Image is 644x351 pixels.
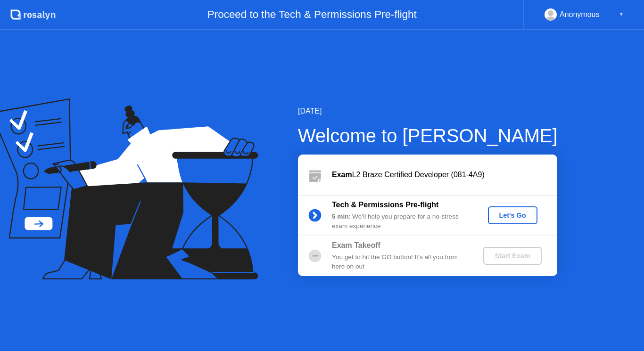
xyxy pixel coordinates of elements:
button: Let's Go [488,206,537,224]
div: Welcome to [PERSON_NAME] [298,122,558,150]
b: Exam Takeoff [332,241,380,249]
div: Let's Go [492,212,534,219]
div: You get to hit the GO button! It’s all you from here on out [332,253,468,272]
b: Exam [332,171,352,179]
div: [DATE] [298,106,558,117]
div: Start Exam [487,252,537,260]
b: 5 min [332,213,349,220]
div: : We’ll help you prepare for a no-stress exam experience [332,212,468,231]
div: L2 Braze Certified Developer (081-4A9) [332,169,557,180]
div: ▼ [619,8,624,21]
button: Start Exam [483,247,541,265]
div: Anonymous [560,8,600,21]
b: Tech & Permissions Pre-flight [332,201,438,209]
